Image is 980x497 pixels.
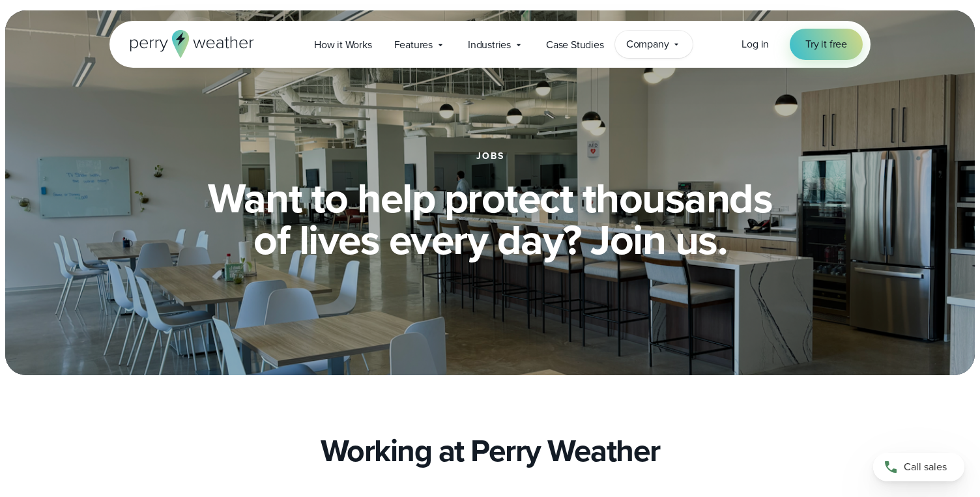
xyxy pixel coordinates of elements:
[546,37,604,53] span: Case Studies
[904,459,947,475] span: Call sales
[314,37,372,53] span: How it Works
[742,36,769,52] a: Log in
[626,36,669,52] span: Company
[476,151,504,162] h1: jobs
[790,29,863,60] a: Try it free
[303,31,383,58] a: How it Works
[175,177,805,261] h2: Want to help protect thousands of lives every day? Join us.
[321,433,660,469] h2: Working at Perry Weather
[468,37,511,53] span: Industries
[805,36,847,52] span: Try it free
[535,31,615,58] a: Case Studies
[394,37,433,53] span: Features
[873,453,964,481] a: Call sales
